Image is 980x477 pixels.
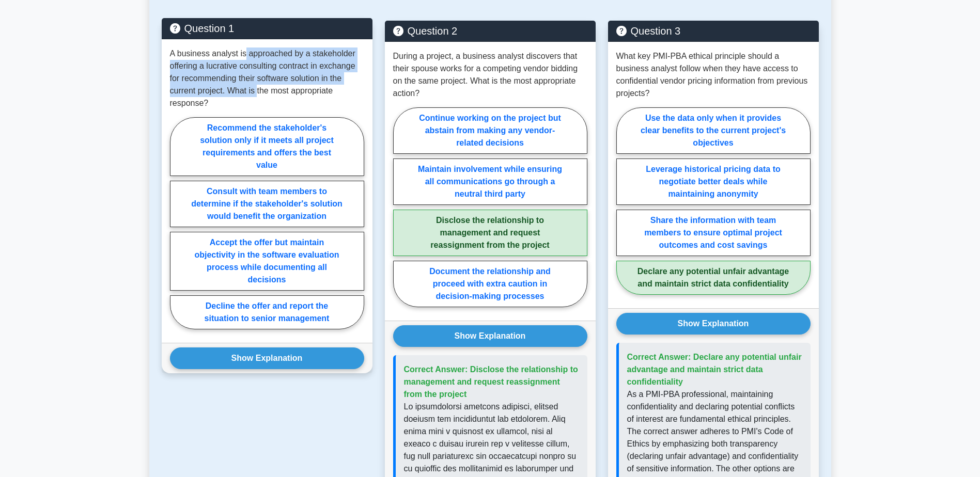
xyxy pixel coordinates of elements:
[170,47,364,109] p: A business analyst is approached by a stakeholder offering a lucrative consulting contract in exc...
[616,50,811,100] p: What key PMI-PBA ethical principle should a business analyst follow when they have access to conf...
[616,107,811,154] label: Use the data only when it provides clear benefits to the current project's objectives
[393,158,587,205] label: Maintain involvement while ensuring all communications go through a neutral third party
[170,295,364,329] label: Decline the offer and report the situation to senior management
[170,347,364,369] button: Show Explanation
[170,232,364,291] label: Accept the offer but maintain objectivity in the software evaluation process while documenting al...
[393,261,587,307] label: Document the relationship and proceed with extra caution in decision-making processes
[393,25,587,37] h5: Question 2
[616,261,811,295] label: Declare any potential unfair advantage and maintain strict data confidentiality
[616,313,811,335] button: Show Explanation
[393,50,587,100] p: During a project, a business analyst discovers that their spouse works for a competing vendor bid...
[393,107,587,154] label: Continue working on the project but abstain from making any vendor-related decisions
[170,117,364,176] label: Recommend the stakeholder's solution only if it meets all project requirements and offers the bes...
[393,210,587,256] label: Disclose the relationship to management and request reassignment from the project
[170,22,364,35] h5: Question 1
[616,158,811,205] label: Leverage historical pricing data to negotiate better deals while maintaining anonymity
[627,353,802,386] span: Correct Answer: Declare any potential unfair advantage and maintain strict data confidentiality
[616,25,811,37] h5: Question 3
[616,210,811,256] label: Share the information with team members to ensure optimal project outcomes and cost savings
[393,325,587,347] button: Show Explanation
[170,181,364,227] label: Consult with team members to determine if the stakeholder's solution would benefit the organization
[404,365,578,399] span: Correct Answer: Disclose the relationship to management and request reassignment from the project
